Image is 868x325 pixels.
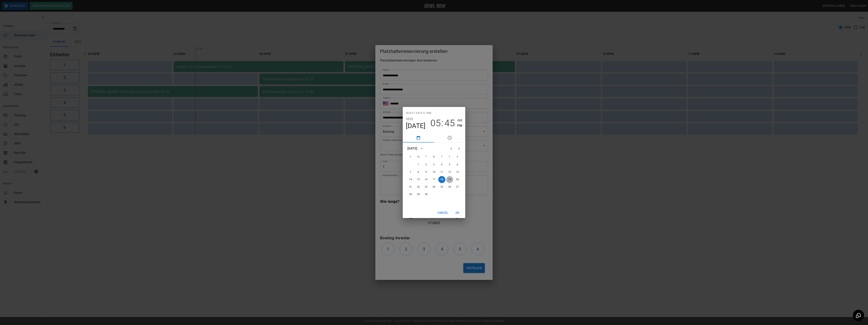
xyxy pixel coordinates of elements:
[446,161,453,168] button: 5
[455,145,463,152] button: Next month
[434,133,465,142] button: pick time
[446,153,453,161] span: Friday
[454,176,461,183] button: 20
[436,209,450,216] button: Cancel
[441,118,444,129] span: :
[423,169,430,176] button: 9
[407,153,414,161] span: Sunday
[406,116,413,122] button: 2025
[403,133,434,142] button: pick date
[406,122,426,130] button: [DATE]
[446,183,453,191] button: 26
[407,191,414,198] button: 28
[423,191,430,198] button: 30
[457,118,462,123] button: AM
[415,161,422,168] button: 1
[406,110,432,116] span: Select date & time
[438,183,445,191] button: 25
[430,183,438,191] button: 24
[423,153,430,161] span: Tuesday
[430,176,438,183] button: 17
[423,176,430,183] button: 16
[423,183,430,191] button: 23
[454,169,461,176] button: 13
[438,176,445,183] button: 18
[454,153,461,161] span: Saturday
[444,118,455,129] button: 45
[454,183,461,191] button: 27
[446,169,453,176] button: 12
[438,169,445,176] button: 11
[438,161,445,168] button: 4
[430,153,438,161] span: Wednesday
[415,183,422,191] button: 22
[454,161,461,168] button: 6
[430,161,438,168] button: 3
[438,153,445,161] span: Thursday
[430,169,438,176] button: 10
[415,176,422,183] button: 15
[407,169,414,176] button: 7
[418,145,425,152] button: calendar view is open, switch to year view
[446,176,453,183] button: 19
[430,118,441,129] button: 05
[415,191,422,198] button: 29
[407,146,417,151] div: [DATE]
[451,209,464,216] button: OK
[415,169,422,176] button: 8
[447,145,455,152] button: Previous month
[407,183,414,191] button: 21
[457,123,462,128] button: PM
[407,176,414,183] button: 14
[423,161,430,168] button: 2
[415,153,422,161] span: Monday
